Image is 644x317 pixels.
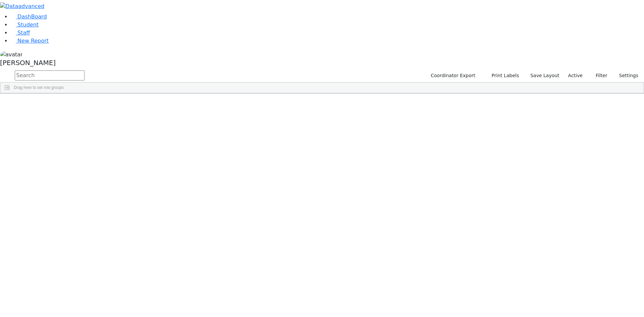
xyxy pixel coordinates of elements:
[527,70,562,81] button: Save Layout
[11,21,39,28] a: Student
[17,21,39,28] span: Student
[15,70,85,81] input: Search
[17,38,49,44] span: New Report
[565,70,586,81] label: Active
[426,70,478,81] button: Coordinator Export
[17,30,30,36] span: Staff
[11,13,47,20] a: DashBoard
[17,13,47,20] span: DashBoard
[11,38,49,44] a: New Report
[587,70,610,81] button: Filter
[14,85,64,90] span: Drag here to set row groups
[484,70,522,81] button: Print Labels
[11,30,30,36] a: Staff
[610,70,641,81] button: Settings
